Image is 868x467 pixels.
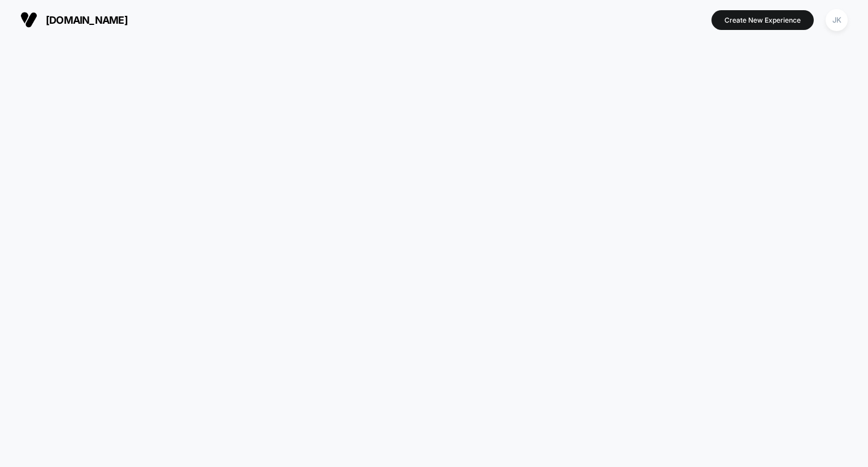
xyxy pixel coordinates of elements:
[822,8,851,32] button: JK
[20,11,37,28] img: Visually logo
[46,14,128,26] span: [DOMAIN_NAME]
[17,11,131,29] button: [DOMAIN_NAME]
[826,9,848,31] div: JK
[711,10,814,30] button: Create New Experience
